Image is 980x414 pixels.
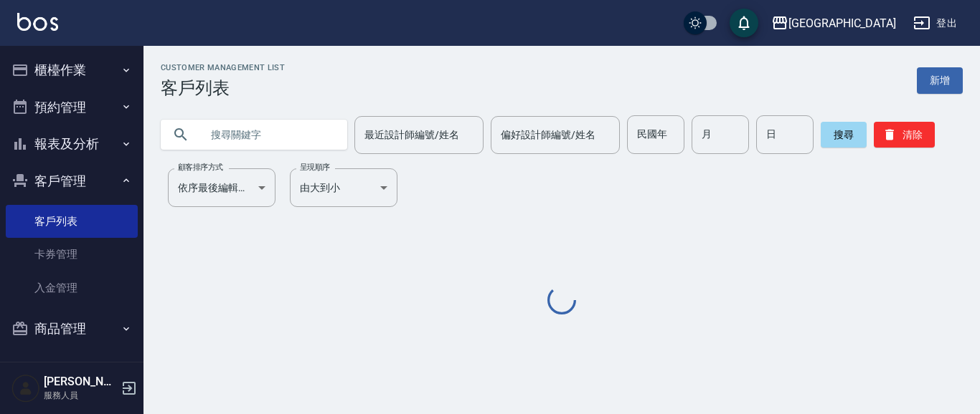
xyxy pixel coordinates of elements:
button: [GEOGRAPHIC_DATA] [765,9,902,38]
button: save [730,9,758,37]
button: 櫃檯作業 [6,52,138,89]
a: 卡券管理 [6,238,138,271]
h5: [PERSON_NAME] [44,375,117,389]
p: 服務人員 [44,389,117,402]
button: 登出 [908,10,963,37]
div: 由大到小 [290,168,397,207]
button: 搜尋 [821,122,867,148]
a: 入金管理 [6,271,138,304]
div: [GEOGRAPHIC_DATA] [788,14,896,32]
h3: 客戶列表 [161,78,285,98]
button: 客戶管理 [6,163,138,200]
h2: Customer Management List [161,63,285,72]
button: 預約管理 [6,89,138,126]
div: 依序最後編輯時間 [168,168,275,207]
a: 新增 [917,67,963,94]
label: 顧客排序方式 [178,162,223,173]
button: 商品管理 [6,310,138,347]
img: Logo [17,13,58,31]
img: Person [11,374,40,403]
label: 呈現順序 [300,162,330,173]
button: 清除 [874,122,935,148]
a: 客戶列表 [6,205,138,238]
input: 搜尋關鍵字 [201,115,336,154]
button: 報表及分析 [6,125,138,163]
